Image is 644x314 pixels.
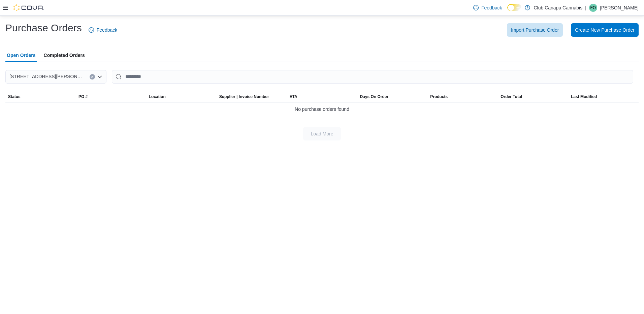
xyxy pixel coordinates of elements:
button: Open list of options [97,74,102,80]
p: [PERSON_NAME] [600,4,639,12]
p: | [585,4,586,12]
button: Import Purchase Order [507,23,563,37]
span: Create New Purchase Order [575,27,635,33]
h1: Purchase Orders [5,21,82,35]
button: Load More [303,127,341,140]
span: ETA [290,94,297,99]
span: Days On Order [360,94,388,99]
span: Open Orders [7,49,36,62]
span: Completed Orders [44,49,85,62]
span: Order Total [501,94,522,99]
button: Order Total [498,91,568,102]
span: Feedback [481,4,502,11]
span: Last Modified [571,94,597,99]
span: No purchase orders found [295,105,349,113]
span: Feedback [97,27,117,33]
div: Location [149,94,166,99]
div: Frank Osae [589,4,597,12]
span: Products [430,94,448,99]
button: Products [427,91,498,102]
input: Dark Mode [507,4,521,11]
span: Status [8,94,21,99]
a: Feedback [471,1,505,14]
button: Days On Order [357,91,427,102]
span: Supplier | Invoice Number [219,94,269,99]
p: Club Canapa Cannabis [534,4,582,12]
span: Load More [311,130,333,137]
input: This is a search bar. After typing your query, hit enter to filter the results lower in the page. [112,70,633,84]
button: Clear input [90,74,95,80]
a: Feedback [86,23,120,37]
span: Import Purchase Order [511,27,559,33]
span: [STREET_ADDRESS][PERSON_NAME] [9,72,83,81]
button: ETA [287,91,357,102]
span: FO [590,4,596,12]
button: Create New Purchase Order [571,23,639,37]
img: Cova [13,4,44,11]
button: Last Modified [568,91,639,102]
span: PO # [78,94,88,99]
button: Supplier | Invoice Number [217,91,287,102]
button: PO # [76,91,146,102]
button: Status [5,91,76,102]
button: Location [146,91,217,102]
